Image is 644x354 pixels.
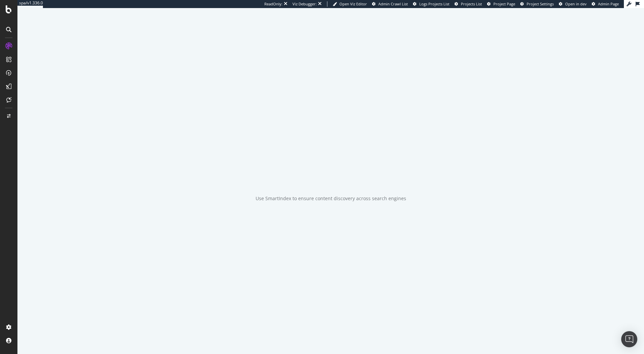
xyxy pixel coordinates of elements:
[565,1,587,6] span: Open in dev
[372,1,408,7] a: Admin Crawl List
[333,1,367,7] a: Open Viz Editor
[592,1,619,7] a: Admin Page
[378,1,408,6] span: Admin Crawl List
[419,1,449,6] span: Logs Projects List
[339,1,367,6] span: Open Viz Editor
[413,1,449,7] a: Logs Projects List
[461,1,482,6] span: Projects List
[598,1,619,6] span: Admin Page
[493,1,515,6] span: Project Page
[527,1,554,6] span: Project Settings
[256,195,406,202] div: Use SmartIndex to ensure content discovery across search engines
[621,331,637,347] div: Open Intercom Messenger
[307,160,355,184] div: animation
[559,1,587,7] a: Open in dev
[487,1,515,7] a: Project Page
[292,1,317,7] div: Viz Debugger:
[520,1,554,7] a: Project Settings
[264,1,282,7] div: ReadOnly:
[454,1,482,7] a: Projects List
